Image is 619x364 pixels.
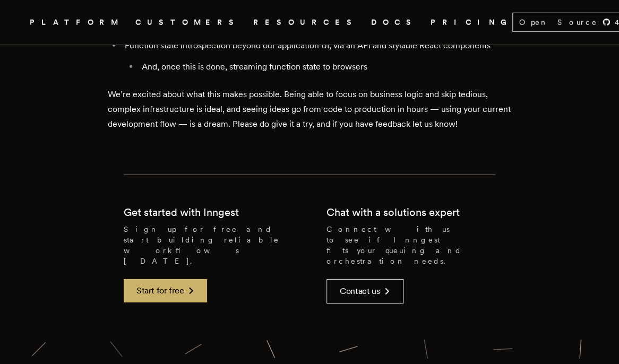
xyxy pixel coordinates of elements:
[139,59,511,74] li: And, once this is done, streaming function state to browsers
[135,16,240,29] a: CUSTOMERS
[122,38,511,74] li: Function state introspection beyond our application UI, via an API and stylable React components
[326,279,403,304] a: Contact us
[124,205,239,220] h2: Get started with Inngest
[124,279,207,302] a: Start for free
[519,17,598,28] span: Open Source
[30,16,123,29] button: PLATFORM
[371,16,418,29] a: DOCS
[326,224,495,266] p: Connect with us to see if Inngest fits your queuing and orchestration needs.
[253,16,358,29] button: RESOURCES
[124,224,293,266] p: Sign up for free and start building reliable workflows [DATE].
[431,16,512,29] a: PRICING
[108,87,511,132] p: We’re excited about what this makes possible. Being able to focus on business logic and skip tedi...
[326,205,460,220] h2: Chat with a solutions expert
